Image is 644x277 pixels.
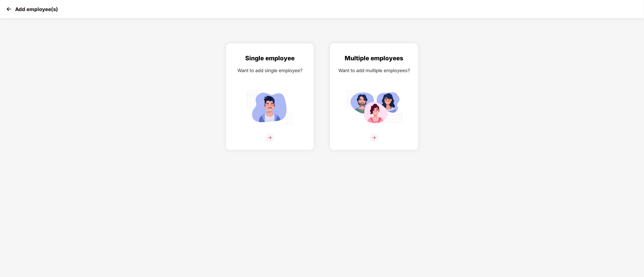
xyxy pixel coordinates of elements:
img: svg+xml;base64,PHN2ZyB4bWxucz0iaHR0cDovL3d3dy53My5vcmcvMjAwMC9zdmciIHdpZHRoPSIzMCIgaGVpZ2h0PSIzMC... [5,5,13,13]
p: Add employee(s) [15,6,58,12]
img: svg+xml;base64,PHN2ZyB4bWxucz0iaHR0cDovL3d3dy53My5vcmcvMjAwMC9zdmciIHdpZHRoPSIzNiIgaGVpZ2h0PSIzNi... [370,133,379,142]
div: Multiple employees [335,54,413,63]
div: Want to add single employee? [231,67,309,74]
div: Want to add multiple employees? [335,67,413,74]
img: svg+xml;base64,PHN2ZyB4bWxucz0iaHR0cDovL3d3dy53My5vcmcvMjAwMC9zdmciIGlkPSJTaW5nbGVfZW1wbG95ZWUiIH... [242,88,298,127]
img: svg+xml;base64,PHN2ZyB4bWxucz0iaHR0cDovL3d3dy53My5vcmcvMjAwMC9zdmciIGlkPSJNdWx0aXBsZV9lbXBsb3llZS... [346,88,402,127]
div: Single employee [231,54,309,63]
img: svg+xml;base64,PHN2ZyB4bWxucz0iaHR0cDovL3d3dy53My5vcmcvMjAwMC9zdmciIHdpZHRoPSIzNiIgaGVpZ2h0PSIzNi... [265,133,274,142]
